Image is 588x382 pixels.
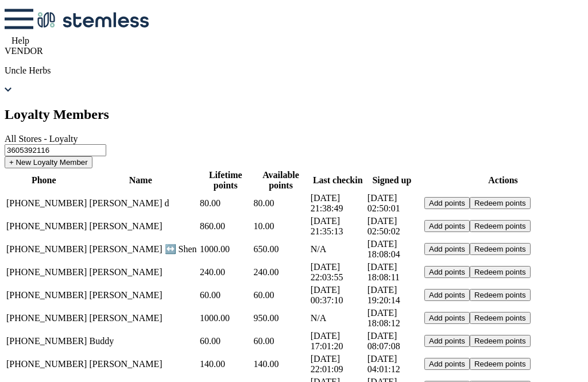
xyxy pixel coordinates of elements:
label: Buddy [89,336,114,346]
span: [PERSON_NAME] [89,290,162,300]
label: 2024-04-08 08:07:08 [367,331,400,351]
span: [DATE] 18:08:11 [367,262,400,282]
span: [PHONE_NUMBER] [6,290,87,300]
th: Actions [424,169,582,191]
label: Lifetime points [209,170,242,190]
button: Add points [424,266,470,278]
img: icon-sort-1e1d7615.svg [152,180,158,183]
span: [DATE] 18:08:12 [367,308,400,328]
label: 1000.00 [200,313,230,323]
button: Add points [424,197,470,209]
h2: Loyalty Members [5,107,583,122]
label: N/A [311,313,327,323]
label: 2024-04-04 18:08:11 [367,262,400,282]
img: icon_down-arrow-small-66adaf34.svg [5,86,11,93]
label: Last checkin [313,175,363,185]
button: Add points [424,289,470,301]
label: Name [129,175,158,185]
label: 2024-07-30 00:37:10 [311,285,343,305]
img: icon-sort-1e1d7615.svg [411,180,417,183]
label: 2024-07-03 17:01:20 [311,331,343,351]
span: [PERSON_NAME] [89,313,162,323]
span: [DATE] 08:07:08 [367,331,400,351]
input: Search [5,144,106,156]
span: 240.00 [253,267,278,277]
label: sarah stevens [89,267,162,277]
button: Redeem points [470,266,531,278]
label: 2024-04-04 19:20:14 [367,285,400,305]
label: 240.00 [200,267,225,277]
img: logo-dark-0685b13c.svg [33,7,149,33]
label: 80.00 [253,198,274,208]
p: Uncle Herbs [5,65,583,76]
label: 2025-07-25 21:35:13 [311,216,343,236]
span: [PHONE_NUMBER] [6,267,87,277]
button: Add points [424,220,470,232]
span: [PHONE_NUMBER] [6,313,87,323]
div: VENDOR [5,46,583,56]
label: 950.00 [253,313,278,323]
label: 2024-04-04 18:08:04 [367,239,400,259]
label: 80.00 [200,198,220,208]
span: [DATE] 22:03:55 [311,262,343,282]
span: 60.00 [200,290,220,300]
span: 650.00 [253,244,278,254]
span: [PHONE_NUMBER] [6,198,87,208]
label: 140.00 [200,359,225,369]
label: 60.00 [253,290,274,300]
span: [DATE] 04:01:12 [367,354,400,374]
span: [DATE] 18:08:04 [367,239,400,259]
button: Add points [424,335,470,347]
img: icon-sort-1e1d7615.svg [56,180,62,183]
span: [PERSON_NAME] [89,267,162,277]
span: [DATE] 22:01:09 [311,354,343,374]
label: Brian ↔️ Shen [89,244,196,254]
label: Koushi Sunder [89,313,162,323]
span: 10.00 [253,221,274,231]
label: 860.00 [200,221,225,231]
button: Add points [424,243,470,255]
label: 2024-04-08 04:01:12 [367,354,400,374]
button: Redeem points [470,312,531,324]
span: [PHONE_NUMBER] [6,244,87,254]
label: Available points [262,170,299,190]
label: Margaret [89,221,162,231]
label: (907) 310-5352 [6,359,87,369]
span: [DATE] 02:50:01 [367,193,400,213]
span: [PERSON_NAME] [89,221,162,231]
label: 140.00 [253,359,278,369]
label: 60.00 [200,336,220,346]
label: Arnold d [89,198,169,208]
button: + New Loyalty Member [5,156,92,168]
label: 2024-04-05 02:50:01 [367,193,400,213]
label: N/A [311,244,327,254]
label: (602) 758-1100 [6,198,87,208]
img: icon-menu-open-1b7a8edd.svg [5,5,33,33]
button: Add points [424,358,470,370]
span: [PHONE_NUMBER] [6,359,87,369]
label: (816) 665-3356 [6,267,87,277]
span: [DATE] 19:20:14 [367,285,400,305]
button: Redeem points [470,358,531,370]
label: (847) 814-8468 [6,290,87,300]
iframe: Chat Widget [531,327,588,382]
button: Redeem points [470,335,531,347]
label: 1000.00 [200,244,230,254]
label: peter d [89,290,162,300]
label: Jerry [89,359,162,369]
img: icon-help-white-03924b79.svg [5,37,11,44]
label: Signed up [372,175,417,185]
label: 2025-03-06 21:38:49 [311,193,343,213]
label: Phone [32,175,62,185]
span: [PERSON_NAME] ↔️ Shen [89,244,196,254]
